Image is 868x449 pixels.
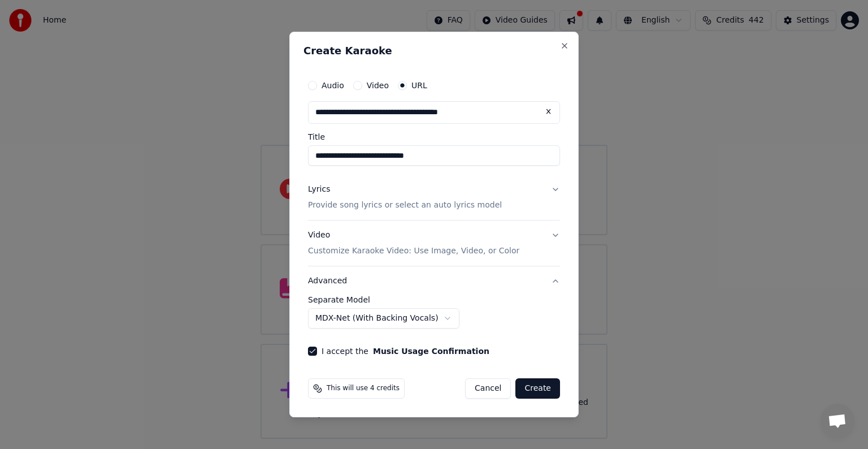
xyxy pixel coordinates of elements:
div: Advanced [308,296,560,338]
span: This will use 4 credits [327,384,400,393]
p: Customize Karaoke Video: Use Image, Video, or Color [308,245,519,257]
p: Provide song lyrics or select an auto lyrics model [308,200,502,211]
label: Separate Model [308,296,560,304]
label: Title [308,133,560,141]
button: Cancel [465,378,511,399]
h2: Create Karaoke [303,46,565,56]
label: Audio [322,81,344,89]
button: Advanced [308,266,560,296]
div: Video [308,230,519,257]
label: Video [367,81,389,89]
div: Lyrics [308,184,330,195]
button: VideoCustomize Karaoke Video: Use Image, Video, or Color [308,221,560,266]
button: Create [515,378,560,399]
button: LyricsProvide song lyrics or select an auto lyrics model [308,175,560,220]
button: I accept the [373,347,489,355]
label: I accept the [322,347,489,355]
label: URL [411,81,427,89]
